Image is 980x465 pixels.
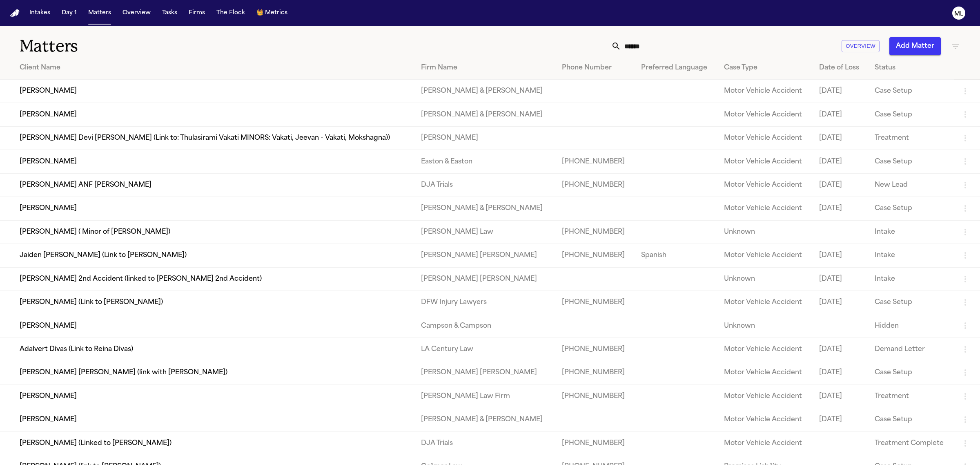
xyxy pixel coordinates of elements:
td: Motor Vehicle Accident [717,385,813,408]
td: DJA Trials [414,431,555,455]
td: Motor Vehicle Accident [717,408,813,431]
td: [PERSON_NAME] & [PERSON_NAME] [414,408,555,431]
td: Spanish [635,244,717,267]
td: [PHONE_NUMBER] [555,244,635,267]
td: Motor Vehicle Accident [717,173,813,197]
td: [PERSON_NAME] [PERSON_NAME] [414,361,555,385]
button: Add Matter [889,37,941,55]
td: Intake [868,220,954,244]
td: Motor Vehicle Accident [717,80,813,103]
td: [DATE] [813,80,868,103]
td: [PERSON_NAME] [414,126,555,150]
td: DJA Trials [414,173,555,197]
button: The Flock [213,6,248,20]
td: [DATE] [813,267,868,291]
td: Motor Vehicle Accident [717,361,813,385]
div: Preferred Language [641,63,711,73]
td: Demand Letter [868,338,954,361]
div: Firm Name [421,63,549,73]
td: [PHONE_NUMBER] [555,385,635,408]
td: [PHONE_NUMBER] [555,220,635,244]
td: Case Setup [868,291,954,314]
td: Unknown [717,267,813,291]
td: Motor Vehicle Accident [717,150,813,173]
td: Unknown [717,314,813,338]
td: [PERSON_NAME] & [PERSON_NAME] [414,197,555,220]
div: Phone Number [562,63,628,73]
button: Tasks [159,6,180,20]
td: [DATE] [813,385,868,408]
button: Firms [185,6,208,20]
img: Finch Logo [10,9,20,17]
button: Day 1 [58,6,80,20]
td: Motor Vehicle Accident [717,431,813,455]
td: [PHONE_NUMBER] [555,291,635,314]
td: [DATE] [813,361,868,385]
td: DFW Injury Lawyers [414,291,555,314]
td: Intake [868,244,954,267]
td: Unknown [717,220,813,244]
td: [DATE] [813,338,868,361]
td: [PERSON_NAME] Law Firm [414,385,555,408]
td: [PHONE_NUMBER] [555,361,635,385]
td: Treatment [868,126,954,150]
td: Motor Vehicle Accident [717,103,813,126]
div: Status [875,63,947,73]
td: Easton & Easton [414,150,555,173]
td: [PHONE_NUMBER] [555,173,635,197]
td: [DATE] [813,103,868,126]
td: Motor Vehicle Accident [717,338,813,361]
td: Case Setup [868,408,954,431]
td: Case Setup [868,103,954,126]
h1: Matters [20,36,302,56]
div: Case Type [724,63,806,73]
td: Hidden [868,314,954,338]
td: [DATE] [813,408,868,431]
div: Client Name [20,63,408,73]
td: Motor Vehicle Accident [717,197,813,220]
td: [PHONE_NUMBER] [555,338,635,361]
td: Treatment Complete [868,431,954,455]
td: Case Setup [868,361,954,385]
td: [PERSON_NAME] Law [414,220,555,244]
a: Home [10,9,20,17]
td: Motor Vehicle Accident [717,244,813,267]
td: [PERSON_NAME] & [PERSON_NAME] [414,80,555,103]
td: LA Century Law [414,338,555,361]
button: Intakes [26,6,53,20]
td: [DATE] [813,126,868,150]
td: Case Setup [868,80,954,103]
td: [DATE] [813,150,868,173]
td: Case Setup [868,150,954,173]
td: [PERSON_NAME] [PERSON_NAME] [414,267,555,291]
button: crownMetrics [253,6,291,20]
td: [DATE] [813,173,868,197]
td: [PERSON_NAME] & [PERSON_NAME] [414,103,555,126]
td: Campson & Campson [414,314,555,338]
td: Case Setup [868,197,954,220]
div: Date of Loss [819,63,862,73]
td: New Lead [868,173,954,197]
td: [DATE] [813,197,868,220]
td: [PERSON_NAME] [PERSON_NAME] [414,244,555,267]
td: Intake [868,267,954,291]
button: Overview [119,6,154,20]
button: Overview [842,40,880,53]
td: Motor Vehicle Accident [717,291,813,314]
td: [DATE] [813,291,868,314]
td: [PHONE_NUMBER] [555,150,635,173]
td: Treatment [868,385,954,408]
button: Matters [85,6,114,20]
td: [PHONE_NUMBER] [555,431,635,455]
td: [DATE] [813,244,868,267]
td: Motor Vehicle Accident [717,126,813,150]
